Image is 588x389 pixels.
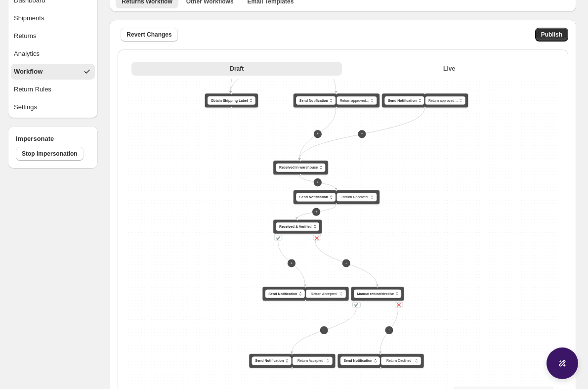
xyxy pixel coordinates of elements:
g: Edge from bea70c7a-cc2e-4b0d-8fa8-88d78084610f to 705dcf02-b910-4d92-b8a2-b656c658926e [299,175,336,189]
button: Send Notification [385,96,424,105]
div: Send Notification [294,190,380,204]
button: Send Notification [340,356,380,365]
span: Received in warehouse [279,165,318,171]
button: + [314,178,322,186]
div: Received in warehouse [273,160,329,174]
span: Live [443,65,455,73]
button: + [342,259,350,267]
button: Analytics [11,46,95,62]
button: + [312,208,320,216]
button: Settings [11,99,95,115]
button: Live version [344,62,554,76]
button: Publish [535,28,568,42]
button: Manual refund/decline [354,290,401,298]
button: Shipments [11,10,95,26]
button: Return Rules [11,82,95,97]
g: Edge from 705dcf02-b910-4d92-b8a2-b656c658926e to 99b6810d-12da-4526-82b4-274564b295aa [297,205,336,219]
button: + [314,130,322,138]
span: Send Notification [269,291,297,297]
span: Publish [541,31,562,39]
button: Received in warehouse [276,163,326,172]
span: Manual refund/decline [357,291,394,297]
div: Obtain Shipping Label [205,93,258,108]
span: Send Notification [299,98,328,103]
span: Settings [14,102,37,112]
g: Edge from 18da7ce6-733f-4c7c-8c52-1b72f44448ca to bea70c7a-cc2e-4b0d-8fa8-88d78084610f [299,108,336,160]
button: Send Notification [296,96,336,105]
button: Obtain Shipping Label [208,96,255,105]
button: + [385,326,393,334]
button: Stop Impersonation [16,147,84,161]
button: Workflow [11,64,95,80]
div: Send Notification [249,353,336,368]
g: Edge from 03fa4962-75e9-4e74-906a-f9511882872d to 18da7ce6-733f-4c7c-8c52-1b72f44448ca [321,47,336,92]
span: Send Notification [344,358,373,364]
button: Received & Verified [276,222,319,231]
div: Send Notification [294,93,380,108]
div: Received & Verified✔️❌ [273,219,322,234]
span: Received & Verified [279,224,312,229]
button: Send Notification [252,356,292,365]
div: Send Notification [382,93,468,108]
div: Send Notification [337,353,424,368]
button: Returns [11,28,95,44]
g: Edge from 7b0eaf78-8a0b-4a9b-9592-ebd365848391 to bea70c7a-cc2e-4b0d-8fa8-88d78084610f [299,108,424,160]
span: Analytics [14,49,40,59]
button: Send Notification [296,193,336,201]
span: Returns [14,31,37,41]
button: + [288,259,295,267]
button: + [358,130,366,138]
span: Send Notification [388,98,417,103]
g: Edge from 34f970a7-1fb0-4f3b-b53b-cad3b92081b8 to 4fda58b6-a2d0-42c5-80eb-f1f474244a00 [380,307,398,353]
span: Revert Changes [126,31,171,39]
h4: Impersonate [16,134,90,144]
span: Obtain Shipping Label [211,98,248,103]
span: Stop Impersonation [22,150,78,158]
div: Send Notification [262,287,349,301]
button: Draft version [131,62,342,76]
button: Revert Changes [121,28,177,42]
g: Edge from 99b6810d-12da-4526-82b4-274564b295aa to 34f970a7-1fb0-4f3b-b53b-cad3b92081b8 [315,240,377,286]
button: Send Notification [265,290,305,298]
g: Edge from 34f970a7-1fb0-4f3b-b53b-cad3b92081b8 to dbdfb515-768d-4c60-8dab-0dae96315e55 [292,307,357,353]
span: Return Rules [14,85,51,94]
g: Edge from 99b6810d-12da-4526-82b4-274564b295aa to a3a5f5c0-01b7-4596-a9fd-17aaf7f43f7d [278,240,305,286]
div: Manual refund/decline✔️❌ [351,287,404,301]
button: + [320,326,328,334]
span: Workflow [14,67,42,77]
span: Shipments [14,13,44,23]
span: Send Notification [299,194,328,200]
span: Draft [230,65,244,73]
span: Send Notification [255,358,284,364]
